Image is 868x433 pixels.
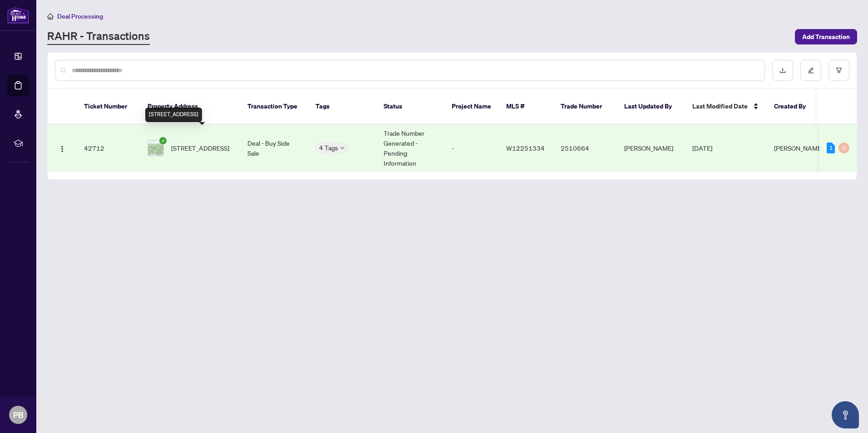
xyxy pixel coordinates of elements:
button: edit [800,60,821,81]
td: 42712 [77,124,140,172]
span: download [779,67,786,74]
div: 1 [827,143,835,153]
th: MLS # [499,89,553,124]
th: Last Modified Date [685,89,767,124]
span: PB [13,408,24,421]
button: Open asap [832,401,859,428]
span: Last Modified Date [692,101,748,111]
button: Logo [55,141,69,155]
td: Trade Number Generated - Pending Information [376,124,444,172]
span: edit [808,67,814,74]
button: Add Transaction [795,29,857,44]
td: 2510664 [553,124,617,172]
button: download [772,60,793,81]
th: Last Updated By [617,89,685,124]
button: filter [829,60,849,81]
th: Property Address [140,89,240,124]
span: W12251334 [506,144,545,152]
th: Created By [767,89,821,124]
td: Deal - Buy Side Sale [240,124,308,172]
span: Add Transaction [802,30,850,44]
th: Status [376,89,444,124]
img: Logo [59,145,66,153]
span: home [47,13,54,20]
th: Tags [308,89,376,124]
th: Project Name [444,89,499,124]
td: [PERSON_NAME] [617,124,685,172]
span: Deal Processing [57,12,103,20]
td: - [444,124,499,172]
span: down [340,146,345,150]
span: [STREET_ADDRESS] [171,143,229,153]
span: 4 Tags [319,143,338,153]
img: logo [7,7,29,24]
th: Ticket Number [77,89,140,124]
img: thumbnail-img [148,140,163,156]
th: Trade Number [553,89,617,124]
div: 0 [838,143,849,153]
div: [STREET_ADDRESS] [145,108,202,122]
span: [DATE] [692,144,712,152]
span: filter [836,67,842,74]
span: [PERSON_NAME] [774,144,823,152]
a: RAHR - Transactions [47,29,150,45]
span: check-circle [159,137,167,144]
th: Transaction Type [240,89,308,124]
